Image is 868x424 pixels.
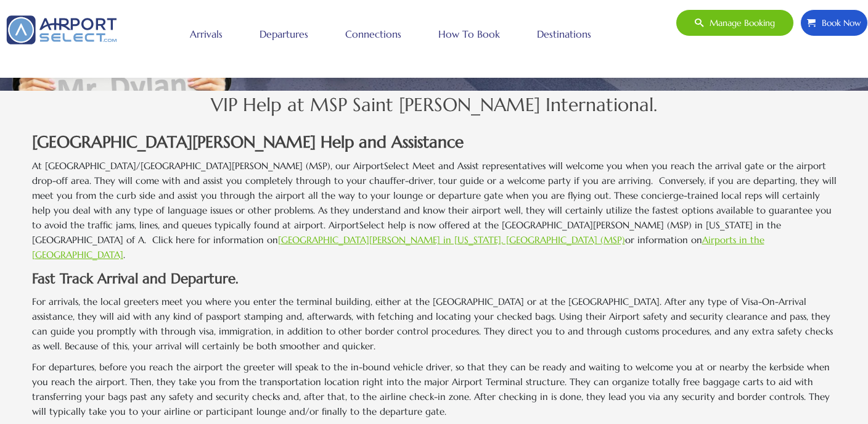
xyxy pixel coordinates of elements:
p: For arrivals, the local greeters meet you where you enter the terminal building, either at the [G... [32,294,837,354]
a: Airports in the [GEOGRAPHIC_DATA] [32,234,764,260]
span: Book Now [816,10,861,36]
strong: Fast Track Arrival and Departure. [32,270,239,287]
a: [GEOGRAPHIC_DATA][PERSON_NAME] in [US_STATE], [GEOGRAPHIC_DATA] (MSP) [278,234,625,246]
a: Departures [256,19,311,49]
span: Manage booking [703,10,775,36]
a: How to book [435,19,503,49]
strong: [GEOGRAPHIC_DATA][PERSON_NAME] Help and Assistance [32,131,464,152]
a: Connections [342,19,404,49]
a: Manage booking [676,9,794,36]
h2: VIP Help at MSP Saint [PERSON_NAME] International. [32,91,837,118]
a: Arrivals [187,19,226,49]
p: For departures, before you reach the airport the greeter will speak to the in-bound vehicle drive... [32,360,837,419]
p: At [GEOGRAPHIC_DATA]/[GEOGRAPHIC_DATA][PERSON_NAME] (MSP), our AirportSelect Meet and Assist repr... [32,159,837,262]
a: Destinations [534,19,594,49]
a: Book Now [800,9,868,36]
